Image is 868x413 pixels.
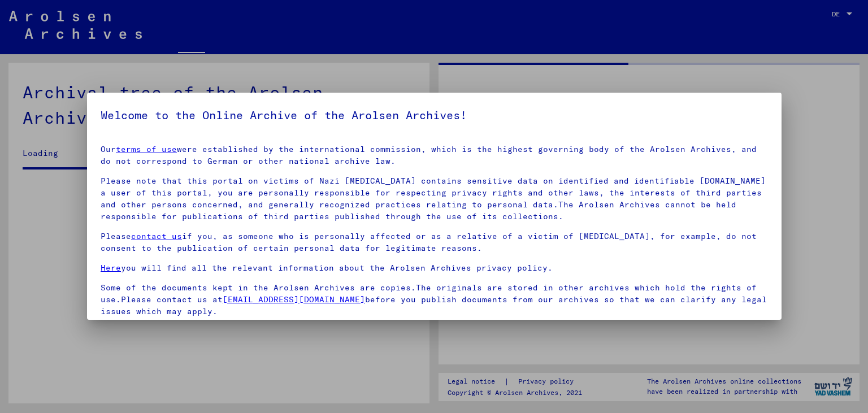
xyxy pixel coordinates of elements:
p: Please if you, as someone who is personally affected or as a relative of a victim of [MEDICAL_DAT... [101,231,768,254]
a: Here [101,263,121,273]
a: contact us [131,231,182,241]
a: terms of use [116,144,177,154]
a: [EMAIL_ADDRESS][DOMAIN_NAME] [223,294,365,305]
p: Please note that this portal on victims of Nazi [MEDICAL_DATA] contains sensitive data on identif... [101,175,768,223]
p: Some of the documents kept in the Arolsen Archives are copies.The originals are stored in other a... [101,282,768,318]
p: Our were established by the international commission, which is the highest governing body of the ... [101,144,768,167]
p: you will find all the relevant information about the Arolsen Archives privacy policy. [101,262,768,274]
h5: Welcome to the Online Archive of the Arolsen Archives! [101,106,768,124]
